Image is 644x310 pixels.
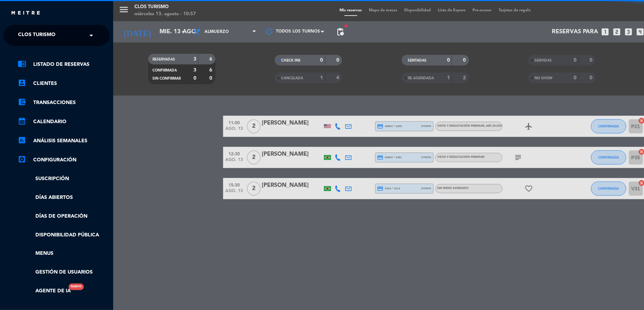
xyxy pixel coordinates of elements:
[69,283,84,290] div: Nuevo
[11,11,41,16] img: MEITRE
[18,287,71,295] a: Agente de IANuevo
[18,156,110,164] a: Configuración
[18,194,110,202] a: Días abiertos
[18,59,26,68] i: chrome_reader_mode
[18,98,110,107] a: account_balance_walletTransacciones
[336,28,344,36] span: pending_actions
[18,79,26,87] i: account_box
[18,28,56,43] span: Clos Turismo
[18,117,110,126] a: calendar_monthCalendario
[18,60,110,69] a: chrome_reader_modeListado de Reservas
[18,98,26,106] i: account_balance_wallet
[18,175,110,183] a: Suscripción
[18,249,110,258] a: Menus
[18,117,26,125] i: calendar_month
[18,268,110,276] a: Gestión de usuarios
[344,24,348,28] span: fiber_manual_record
[18,137,110,145] a: assessmentANÁLISIS SEMANALES
[18,79,110,88] a: account_boxClientes
[18,155,26,163] i: settings_applications
[18,231,110,239] a: Disponibilidad pública
[18,212,110,220] a: Días de Operación
[18,136,26,144] i: assessment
